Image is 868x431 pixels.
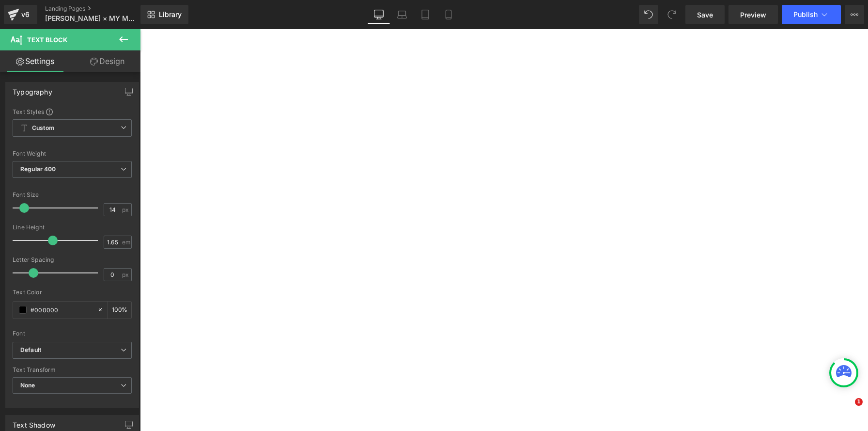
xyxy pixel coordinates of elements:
[13,415,55,429] div: Text Shadow
[122,207,130,213] span: px
[13,192,132,198] div: Font Size
[697,10,713,20] span: Save
[13,150,132,157] div: Font Weight
[159,10,182,19] span: Library
[20,346,41,354] i: Default
[122,239,130,245] span: em
[32,124,54,132] b: Custom
[108,302,131,319] div: %
[72,50,142,72] a: Design
[13,330,132,337] div: Font
[45,15,138,22] span: [PERSON_NAME] × MY MELODY &amp; [PERSON_NAME]
[45,5,156,13] a: Landing Pages
[19,8,31,21] div: v6
[782,5,841,24] button: Publish
[4,5,37,24] a: v6
[13,82,52,96] div: Typography
[27,36,67,44] span: Text Block
[845,5,864,24] button: More
[740,10,766,20] span: Preview
[13,367,132,373] div: Text Transform
[793,11,818,18] span: Publish
[20,165,56,173] b: Regular 400
[13,289,132,296] div: Text Color
[31,304,93,315] input: Color
[13,256,132,263] div: Letter Spacing
[639,5,658,24] button: Undo
[140,5,188,24] a: New Library
[13,108,132,115] div: Text Styles
[13,224,132,231] div: Line Height
[835,398,858,421] iframe: Intercom live chat
[367,5,390,24] a: Desktop
[122,271,130,278] span: px
[728,5,778,24] a: Preview
[414,5,437,24] a: Tablet
[20,382,35,389] b: None
[437,5,460,24] a: Mobile
[390,5,414,24] a: Laptop
[662,5,682,24] button: Redo
[855,398,863,406] span: 1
